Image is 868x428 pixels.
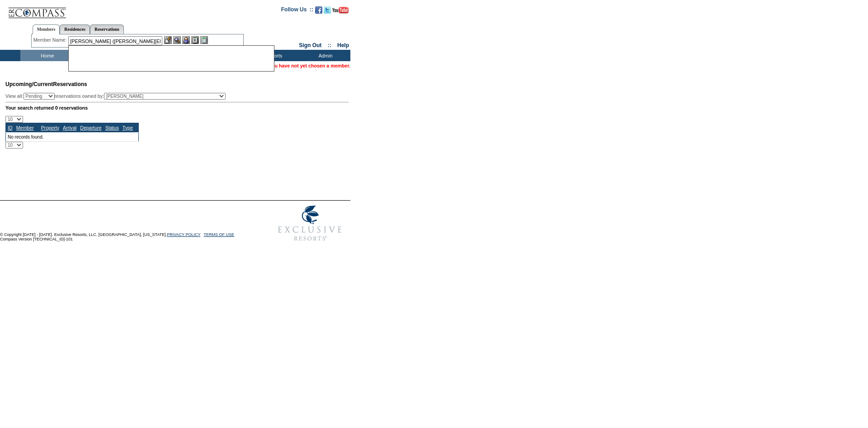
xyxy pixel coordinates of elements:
div: Your search returned 0 reservations [5,105,349,111]
td: Home [20,50,72,61]
a: Reservations [90,24,124,34]
a: Sign Out [299,42,321,48]
div: View all: reservations owned by: [5,93,230,100]
a: ID [8,125,13,130]
a: Members [33,24,60,34]
a: Type [123,125,133,130]
a: PRIVACY POLICY [167,232,200,237]
img: Reservations [191,36,199,44]
img: Follow us on Twitter [324,6,331,14]
a: Follow us on Twitter [324,9,331,14]
a: Property [41,125,59,130]
div: Member Name: [33,36,68,44]
span: Reservations [5,81,87,87]
img: Impersonate [182,36,190,44]
span: :: [328,42,331,48]
img: b_edit.gif [164,36,172,44]
a: Arrival [63,125,76,130]
td: Admin [298,50,350,61]
td: No records found. [6,132,139,141]
img: View [173,36,181,44]
img: b_calculator.gif [200,36,208,44]
td: Follow Us :: [281,5,313,16]
a: Status [105,125,119,130]
a: Departure [80,125,101,130]
a: Help [337,42,349,48]
span: You have not yet chosen a member. [269,63,350,68]
span: Upcoming/Current [5,81,53,87]
img: Exclusive Resorts [269,201,350,246]
a: Member [16,125,34,130]
a: TERMS OF USE [204,232,235,237]
a: Become our fan on Facebook [315,9,322,14]
img: Become our fan on Facebook [315,6,322,14]
a: Residences [60,24,90,34]
a: Subscribe to our YouTube Channel [332,9,349,14]
img: Subscribe to our YouTube Channel [332,7,349,14]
